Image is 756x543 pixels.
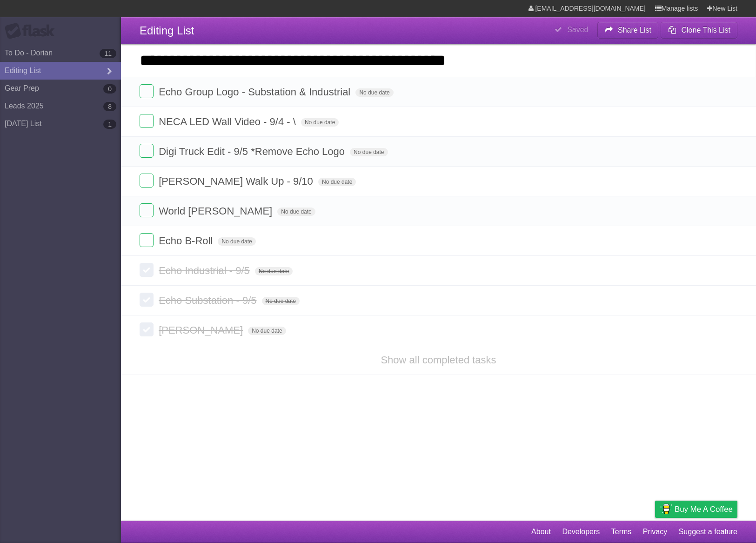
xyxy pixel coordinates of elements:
[5,23,60,40] div: Flask
[140,293,154,307] label: Done
[103,84,116,94] b: 0
[140,203,154,217] label: Done
[218,237,255,246] span: No due date
[140,24,194,37] span: Editing List
[643,523,667,541] a: Privacy
[611,523,632,541] a: Terms
[675,501,733,517] span: Buy me a coffee
[318,178,356,186] span: No due date
[618,26,651,34] b: Share List
[248,327,286,335] span: No due date
[159,324,245,336] span: [PERSON_NAME]
[660,501,672,517] img: Buy me a coffee
[103,102,116,111] b: 8
[531,523,551,541] a: About
[381,354,496,366] a: Show all completed tasks
[562,523,600,541] a: Developers
[159,175,315,187] span: [PERSON_NAME] Walk Up - 9/10
[140,322,154,336] label: Done
[140,84,154,98] label: Done
[262,297,300,305] span: No due date
[567,26,588,34] b: Saved
[159,86,353,98] span: Echo Group Logo - Substation & Industrial
[140,114,154,128] label: Done
[661,22,737,39] button: Clone This List
[159,265,252,276] span: Echo Industrial - 9/5
[159,116,298,127] : NECA LED Wall Video - 9/4 - \
[355,88,393,97] span: No due date
[140,233,154,247] label: Done
[681,26,730,34] b: Clone This List
[679,523,737,541] a: Suggest a feature
[350,148,388,156] span: No due date
[301,118,339,127] span: No due date
[103,120,116,129] b: 1
[159,295,259,306] span: Echo Substation - 9/5
[140,263,154,277] label: Done
[597,22,659,39] button: Share List
[159,235,215,247] span: Echo B-Roll
[255,267,293,275] span: No due date
[140,174,154,188] label: Done
[140,144,154,158] label: Done
[100,49,116,58] b: 11
[277,208,315,216] span: No due date
[159,146,347,157] span: Digi Truck Edit - 9/5 *Remove Echo Logo
[655,501,737,518] a: Buy me a coffee
[159,205,274,217] span: World [PERSON_NAME]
